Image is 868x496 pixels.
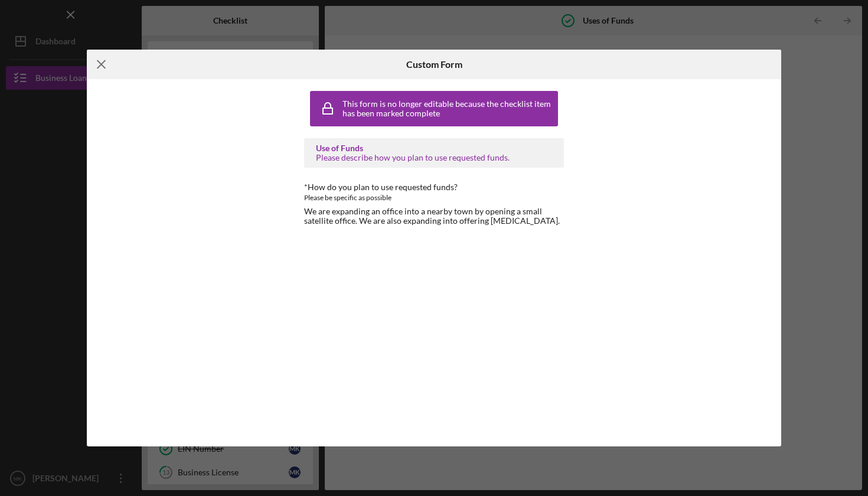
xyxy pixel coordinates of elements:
h6: Custom Form [406,59,462,70]
div: Please be specific as possible [304,192,564,204]
div: *How do you plan to use requested funds? [304,182,564,192]
div: Please describe how you plan to use requested funds. [316,153,552,162]
div: Use of Funds [316,143,552,153]
div: This form is no longer editable because the checklist item has been marked complete [342,99,555,118]
div: We are expanding an office into a nearby town by opening a small satellite office. We are also ex... [304,207,564,226]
